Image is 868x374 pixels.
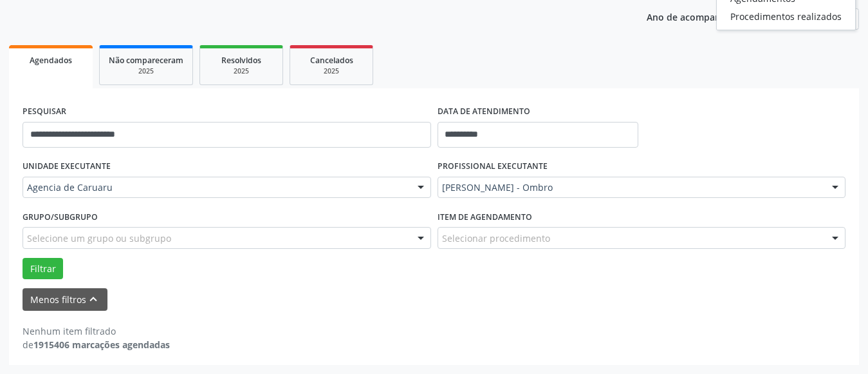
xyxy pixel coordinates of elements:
div: de [23,338,170,351]
i: keyboard_arrow_up [86,292,100,306]
span: Selecionar procedimento [442,231,550,245]
div: 2025 [109,66,183,76]
label: PESQUISAR [23,102,66,122]
div: Nenhum item filtrado [23,324,170,338]
label: PROFISSIONAL EXECUTANTE [438,157,548,177]
strong: 1915406 marcações agendadas [33,339,170,351]
div: 2025 [209,66,273,76]
button: Filtrar [23,258,63,280]
span: Não compareceram [109,55,183,66]
a: Procedimentos realizados [717,7,855,25]
div: 2025 [299,66,364,76]
span: [PERSON_NAME] - Ombro [442,181,820,194]
label: DATA DE ATENDIMENTO [438,102,530,122]
span: Agencia de Caruaru [27,181,405,194]
button: Menos filtroskeyboard_arrow_up [23,288,107,311]
label: Grupo/Subgrupo [23,207,98,227]
label: Item de agendamento [438,207,532,227]
span: Cancelados [310,55,353,66]
span: Selecione um grupo ou subgrupo [27,231,171,245]
span: Agendados [30,55,72,66]
label: UNIDADE EXECUTANTE [23,157,111,177]
span: Resolvidos [221,55,261,66]
p: Ano de acompanhamento [647,8,761,25]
